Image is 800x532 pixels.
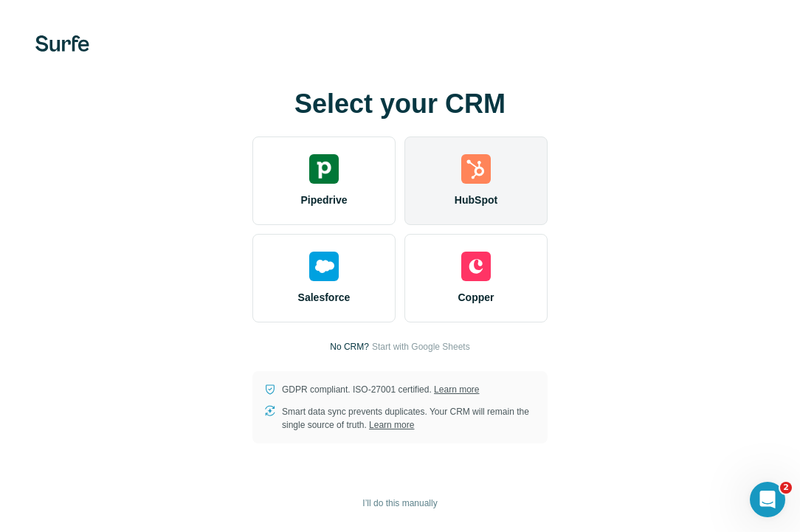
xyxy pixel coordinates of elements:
[369,420,414,430] a: Learn more
[455,193,497,207] span: HubSpot
[352,492,447,514] button: I’ll do this manually
[750,482,785,517] iframe: Intercom live chat
[298,290,351,305] span: Salesforce
[252,89,548,119] h1: Select your CRM
[461,252,491,281] img: copper's logo
[300,193,347,207] span: Pipedrive
[458,290,494,305] span: Copper
[780,482,792,494] span: 2
[309,252,339,281] img: salesforce's logo
[461,154,491,184] img: hubspot's logo
[434,384,479,395] a: Learn more
[362,497,437,510] span: I’ll do this manually
[282,405,536,432] p: Smart data sync prevents duplicates. Your CRM will remain the single source of truth.
[282,383,479,396] p: GDPR compliant. ISO-27001 certified.
[309,154,339,184] img: pipedrive's logo
[35,35,89,52] img: Surfe's logo
[330,340,369,353] p: No CRM?
[372,340,470,353] button: Start with Google Sheets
